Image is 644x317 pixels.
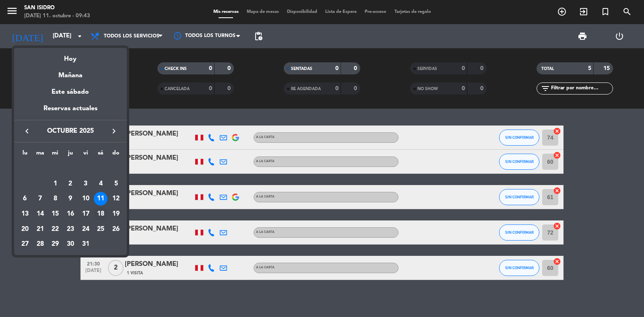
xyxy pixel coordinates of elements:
td: 25 de octubre de 2025 [93,222,109,237]
td: 12 de octubre de 2025 [108,191,124,207]
td: 22 de octubre de 2025 [47,222,63,237]
th: sábado [93,148,109,161]
td: 6 de octubre de 2025 [17,191,33,207]
div: Hoy [14,48,127,64]
td: 9 de octubre de 2025 [63,191,78,207]
div: 15 [48,207,62,221]
div: 13 [18,207,32,221]
td: 26 de octubre de 2025 [108,222,124,237]
td: 1 de octubre de 2025 [47,176,63,191]
div: Reservas actuales [14,103,127,120]
div: 17 [79,207,93,221]
div: 29 [48,237,62,251]
td: OCT. [17,161,124,176]
div: 30 [64,237,77,251]
th: domingo [108,148,124,161]
th: jueves [63,148,78,161]
td: 24 de octubre de 2025 [78,222,93,237]
div: 24 [79,222,93,236]
button: keyboard_arrow_left [20,126,34,136]
div: 20 [18,222,32,236]
td: 10 de octubre de 2025 [78,191,93,207]
td: 18 de octubre de 2025 [93,206,109,222]
td: 28 de octubre de 2025 [33,237,48,252]
td: 11 de octubre de 2025 [93,191,109,207]
div: 23 [64,222,77,236]
div: 16 [64,207,77,221]
td: 5 de octubre de 2025 [108,176,124,191]
td: 16 de octubre de 2025 [63,206,78,222]
td: 20 de octubre de 2025 [17,222,33,237]
div: 31 [79,237,93,251]
td: 29 de octubre de 2025 [47,237,63,252]
div: 6 [18,192,32,206]
td: 31 de octubre de 2025 [78,237,93,252]
div: 11 [94,192,107,206]
div: 8 [48,192,62,206]
div: 7 [33,192,47,206]
td: 2 de octubre de 2025 [63,176,78,191]
div: 3 [79,177,93,191]
td: 13 de octubre de 2025 [17,206,33,222]
th: martes [33,148,48,161]
div: 28 [33,237,47,251]
i: keyboard_arrow_left [22,126,32,136]
div: 4 [94,177,107,191]
td: 21 de octubre de 2025 [33,222,48,237]
td: 4 de octubre de 2025 [93,176,109,191]
td: 17 de octubre de 2025 [78,206,93,222]
th: lunes [17,148,33,161]
div: 9 [64,192,77,206]
div: Mañana [14,64,127,81]
th: miércoles [47,148,63,161]
div: 10 [79,192,93,206]
div: 27 [18,237,32,251]
td: 3 de octubre de 2025 [78,176,93,191]
td: 27 de octubre de 2025 [17,237,33,252]
i: keyboard_arrow_right [109,126,119,136]
div: 25 [94,222,107,236]
div: 2 [64,177,77,191]
div: 5 [109,177,123,191]
div: 19 [109,207,123,221]
td: 8 de octubre de 2025 [47,191,63,207]
td: 14 de octubre de 2025 [33,206,48,222]
div: 14 [33,207,47,221]
td: 7 de octubre de 2025 [33,191,48,207]
div: 12 [109,192,123,206]
div: 1 [48,177,62,191]
div: 22 [48,222,62,236]
th: viernes [78,148,93,161]
td: 15 de octubre de 2025 [47,206,63,222]
span: octubre 2025 [34,126,107,136]
div: 26 [109,222,123,236]
td: 19 de octubre de 2025 [108,206,124,222]
td: 23 de octubre de 2025 [63,222,78,237]
div: 18 [94,207,107,221]
td: 30 de octubre de 2025 [63,237,78,252]
div: Este sábado [14,81,127,103]
button: keyboard_arrow_right [107,126,121,136]
div: 21 [33,222,47,236]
